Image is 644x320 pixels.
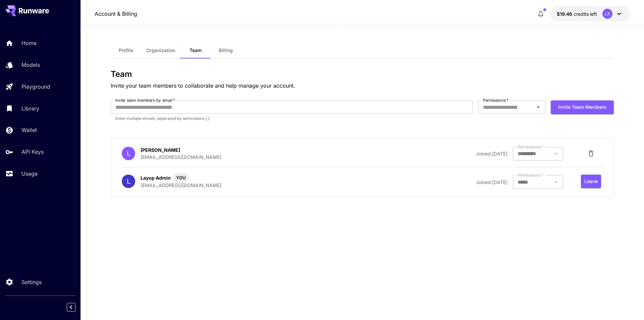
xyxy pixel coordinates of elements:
p: Models [21,61,40,69]
span: Organization [146,47,175,53]
label: Permissions [518,172,543,178]
p: Layup Admin [141,174,171,181]
div: L [122,175,135,188]
span: Joined: [DATE] [476,151,507,156]
p: Settings [21,278,42,286]
p: [EMAIL_ADDRESS][DOMAIN_NAME] [141,182,221,189]
p: [PERSON_NAME] [141,146,180,153]
p: Playground [21,83,50,91]
button: Invite team members [551,100,614,114]
p: Usage [21,170,38,178]
span: Profile [119,47,133,53]
p: API Keys [21,148,44,156]
h3: Team [111,70,614,79]
label: Invite team members by email [115,97,175,103]
p: [EMAIL_ADDRESS][DOMAIN_NAME] [141,153,221,161]
p: Wallet [21,126,37,134]
button: Collapse sidebar [67,303,75,312]
span: YOU [173,175,189,181]
p: Home [21,39,37,47]
button: Leave [581,175,601,188]
p: Invite your team members to collaborate and help manage your account. [111,82,614,90]
label: Permissions [483,97,508,103]
div: LA [602,9,612,19]
p: Library [21,104,39,112]
span: credits left [574,11,597,17]
span: $19.46 [557,11,574,17]
label: Permissions [518,144,543,150]
button: $19.4584LA [550,6,630,21]
button: Open [534,102,543,112]
nav: breadcrumb [95,10,137,18]
p: Enter multiple emails, separated by semicolons (;). [115,115,468,122]
div: Collapse sidebar [72,301,80,313]
span: Joined: [DATE] [476,179,507,185]
div: L [122,147,135,160]
a: Account & Billing [95,10,137,18]
div: $19.4584 [557,10,597,17]
span: Team [190,47,202,53]
span: Billing [219,47,233,53]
